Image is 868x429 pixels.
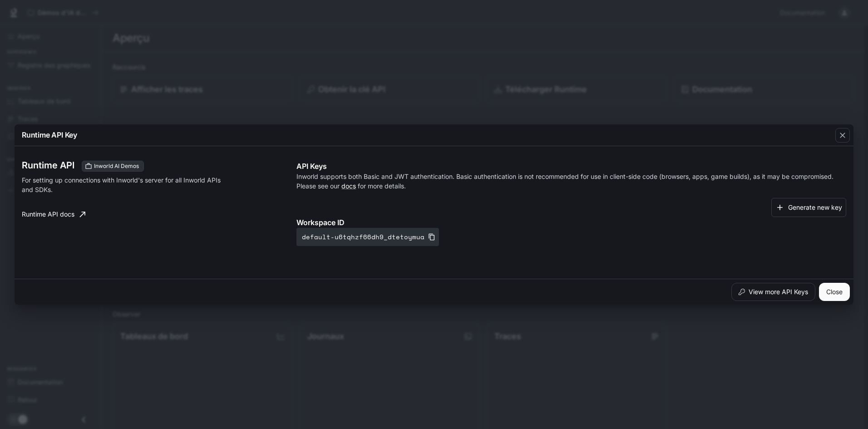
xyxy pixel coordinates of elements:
p: Workspace ID [296,217,846,228]
p: Inworld supports both Basic and JWT authentication. Basic authentication is not recommended for u... [296,172,846,191]
button: View more API Keys [731,283,815,301]
button: default-u6tqhzf66dh9_dtetoymua [296,228,439,246]
button: Close [819,283,850,301]
span: Inworld AI Demos [90,162,143,170]
p: For setting up connections with Inworld's server for all Inworld APIs and SDKs. [22,175,222,194]
p: Runtime API Key [22,129,77,140]
a: Runtime API docs [18,205,89,223]
button: Generate new key [771,198,846,217]
a: docs [341,182,356,190]
p: API Keys [296,161,846,172]
div: These keys will apply to your current workspace only [82,161,144,172]
h3: Runtime API [22,161,74,170]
